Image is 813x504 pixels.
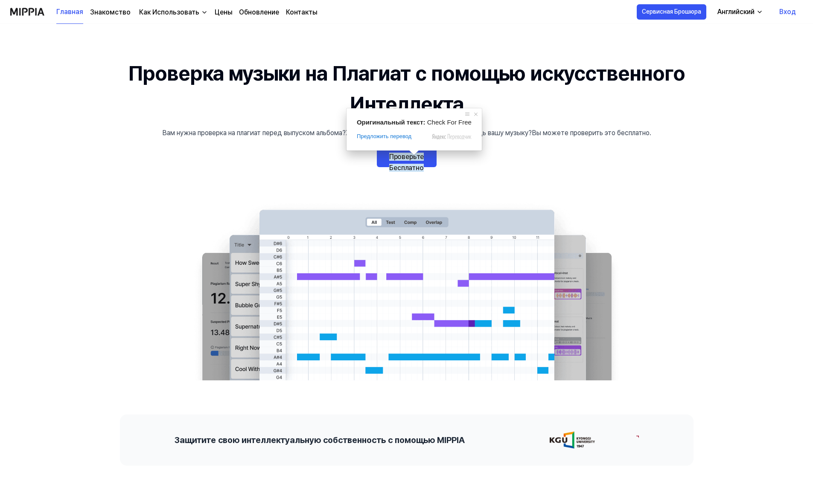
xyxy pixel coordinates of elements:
img: вниз [201,9,208,16]
ya-tr-span: Вы можете проверить это бесплатно. [532,129,651,137]
button: Как Использовать [137,7,208,17]
span: Предложить перевод [357,133,411,140]
ya-tr-span: Вход [779,7,796,17]
img: партнер-логотип-0 [548,432,594,449]
a: Знакомство [90,7,131,17]
img: партнер-логотип-1 [635,432,708,449]
ya-tr-span: Проверьте Бесплатно [389,153,424,172]
a: Главная [56,0,83,24]
ya-tr-span: Хотите узнать, не скопировал ли кто-нибудь вашу музыку? [346,129,532,137]
ya-tr-span: Как Использовать [139,8,199,16]
ya-tr-span: Вам нужна проверка на плагиат перед выпуском альбома? [162,129,346,137]
a: Контакты [286,7,317,17]
ya-tr-span: Цены [215,8,232,16]
a: Проверьте Бесплатно [377,147,437,167]
span: Check For Free [427,119,472,126]
ya-tr-span: Обновление [239,8,279,16]
a: Обновление [239,7,279,17]
button: Английский [711,3,768,20]
ya-tr-span: Знакомство [90,8,131,16]
button: Сервисная Брошюра [637,4,706,20]
ya-tr-span: Защитите свою интеллектуальную собственность с помощью MIPPIA [175,435,464,445]
ya-tr-span: Английский [717,8,755,16]
a: Цены [215,7,232,17]
ya-tr-span: Главная [56,7,83,17]
ya-tr-span: Сервисная Брошюра [642,7,701,16]
span: Оригинальный текст: [357,119,425,126]
ya-tr-span: Проверка музыки на Плагиат с помощью искусственного Интеллекта [128,61,685,116]
ya-tr-span: Контакты [286,8,317,16]
img: основное Изображение [185,201,629,380]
